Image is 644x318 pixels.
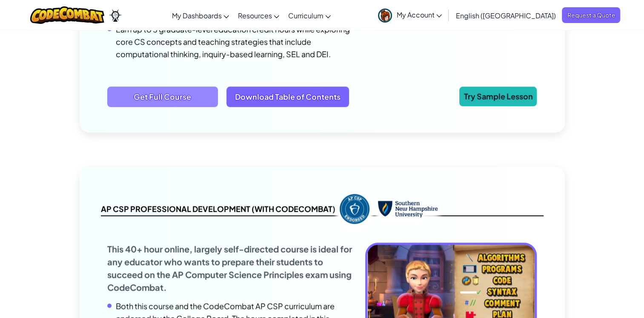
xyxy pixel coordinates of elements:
span: My Account [396,10,442,19]
a: My Account [374,2,446,29]
img: CodeCombat logo [30,6,105,24]
img: apcsp_logo.webp [340,194,369,224]
li: Earn up to 3 graduate-level education credit hours while exploring core CS concepts and teaching ... [107,23,353,60]
p: This 40+ hour online, largely self-directed course is ideal for any educator who wants to prepare... [107,243,353,294]
span: Resources [238,11,272,20]
img: SNHU-Logo.webp [378,194,438,224]
h2: AP CSP Professional Development (With CodeCombat) [101,202,544,216]
a: Resources [233,4,283,27]
img: Ozaria [109,9,122,22]
span: My Dashboards [172,11,221,20]
a: Curriculum [283,4,335,27]
a: English ([GEOGRAPHIC_DATA]) [451,4,560,27]
span: Curriculum [288,11,323,20]
button: Try Sample Lesson [459,87,537,106]
a: Download Table of Contents [226,87,349,107]
span: English ([GEOGRAPHIC_DATA]) [455,11,555,20]
button: Get Full Course [107,87,218,107]
img: avatar [378,9,392,23]
a: My Dashboards [167,4,233,27]
a: Request a Quote [562,7,620,23]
